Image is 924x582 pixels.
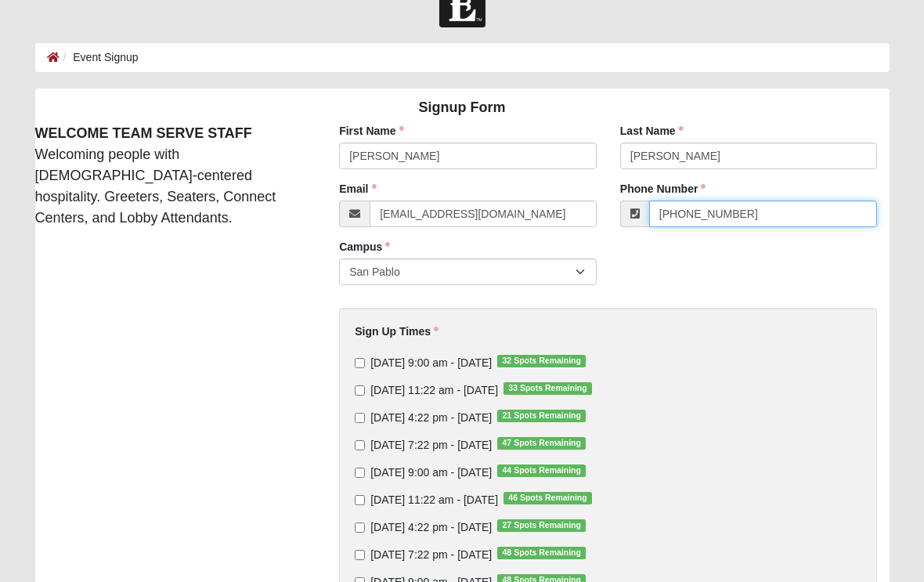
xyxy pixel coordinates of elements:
strong: WELCOME TEAM SERVE STAFF [35,125,252,141]
span: [DATE] 9:00 am - [DATE] [370,356,492,369]
input: [DATE] 7:22 pm - [DATE]48 Spots Remaining [355,550,365,560]
input: [DATE] 11:22 am - [DATE]46 Spots Remaining [355,495,365,505]
span: 32 Spots Remaining [497,355,586,367]
span: 44 Spots Remaining [497,465,586,477]
input: [DATE] 9:00 am - [DATE]32 Spots Remaining [355,358,365,368]
label: Sign Up Times [355,324,439,339]
span: 27 Spots Remaining [497,519,586,532]
input: [DATE] 7:22 pm - [DATE]47 Spots Remaining [355,440,365,450]
span: [DATE] 11:22 am - [DATE] [370,493,498,506]
label: Last Name [620,123,684,139]
span: 21 Spots Remaining [497,410,586,422]
input: [DATE] 11:22 am - [DATE]33 Spots Remaining [355,385,365,396]
span: [DATE] 4:22 pm - [DATE] [370,411,492,424]
span: [DATE] 7:22 pm - [DATE] [370,439,492,451]
label: Campus [339,239,390,255]
label: Email [339,181,376,197]
span: [DATE] 11:22 am - [DATE] [370,384,498,396]
input: [DATE] 4:22 pm - [DATE]27 Spots Remaining [355,522,365,533]
label: First Name [339,123,403,139]
span: [DATE] 7:22 pm - [DATE] [370,548,492,561]
label: Phone Number [620,181,706,197]
span: 46 Spots Remaining [504,492,592,504]
span: [DATE] 9:00 am - [DATE] [370,466,492,479]
span: 48 Spots Remaining [497,547,586,559]
span: [DATE] 4:22 pm - [DATE] [370,521,492,533]
input: [DATE] 9:00 am - [DATE]44 Spots Remaining [355,468,365,478]
h4: Signup Form [35,99,890,117]
li: Event Signup [60,49,139,66]
span: 47 Spots Remaining [497,437,586,450]
span: 33 Spots Remaining [504,382,592,395]
input: [DATE] 4:22 pm - [DATE]21 Spots Remaining [355,413,365,423]
div: Welcoming people with [DEMOGRAPHIC_DATA]-centered hospitality. Greeters, Seaters, Connect Centers... [23,123,316,229]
